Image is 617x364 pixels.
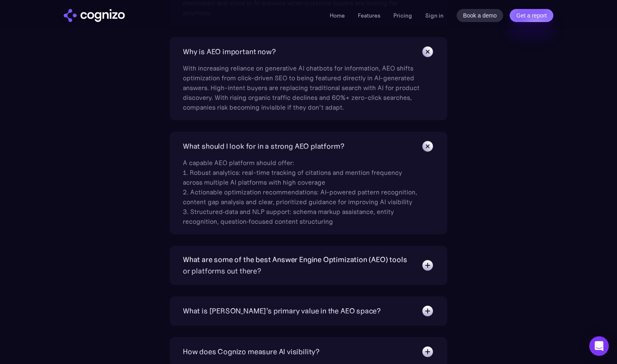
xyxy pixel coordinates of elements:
[510,9,553,22] a: Get a report
[64,9,125,22] a: home
[457,9,504,22] a: Book a demo
[183,141,344,152] div: What should I look for in a strong AEO platform?
[393,12,412,19] a: Pricing
[330,12,345,19] a: Home
[183,305,381,317] div: What is [PERSON_NAME]’s primary value in the AEO space?
[425,11,444,20] a: Sign in
[183,346,320,357] div: How does Cognizo measure AI visibility?
[183,46,276,57] div: Why is AEO important now?
[589,336,609,356] div: Open Intercom Messenger
[64,9,125,22] img: cognizo logo
[358,12,380,19] a: Features
[183,153,419,226] div: A capable AEO platform should offer: 1. Robust analytics: real-time tracking of citations and men...
[183,58,419,112] div: With increasing reliance on generative AI chatbots for information, AEO shifts optimization from ...
[183,254,413,277] div: What are some of the best Answer Engine Optimization (AEO) tools or platforms out there?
